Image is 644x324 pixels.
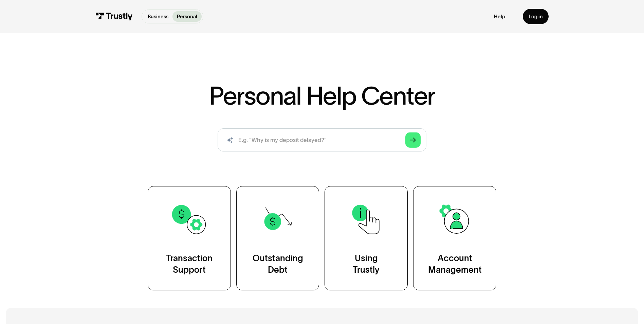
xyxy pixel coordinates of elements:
[218,128,426,151] input: search
[209,83,435,108] h1: Personal Help Center
[95,13,133,20] img: Trustly Logo
[529,13,543,20] div: Log in
[325,186,408,290] a: UsingTrustly
[148,186,231,290] a: TransactionSupport
[236,186,319,290] a: OutstandingDebt
[172,11,201,22] a: Personal
[218,128,426,151] form: Search
[494,13,505,20] a: Help
[428,253,482,276] div: Account Management
[166,253,213,276] div: Transaction Support
[148,13,168,20] p: Business
[177,13,197,20] p: Personal
[523,9,549,24] a: Log in
[353,253,380,276] div: Using Trustly
[143,11,172,22] a: Business
[253,253,303,276] div: Outstanding Debt
[413,186,496,290] a: AccountManagement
